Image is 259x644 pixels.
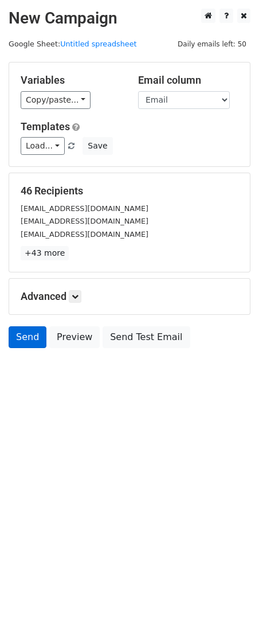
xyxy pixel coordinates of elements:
[21,204,148,213] small: [EMAIL_ADDRESS][DOMAIN_NAME]
[138,74,238,87] h5: Email column
[83,137,112,155] button: Save
[21,230,148,239] small: [EMAIL_ADDRESS][DOMAIN_NAME]
[21,120,70,132] a: Templates
[21,91,91,109] a: Copy/paste...
[202,589,259,644] iframe: Chat Widget
[103,326,190,348] a: Send Test Email
[21,137,65,155] a: Load...
[21,185,238,197] h5: 46 Recipients
[21,217,148,225] small: [EMAIL_ADDRESS][DOMAIN_NAME]
[9,40,137,48] small: Google Sheet:
[9,326,46,348] a: Send
[49,326,100,348] a: Preview
[21,290,238,303] h5: Advanced
[21,246,69,260] a: +43 more
[21,74,121,87] h5: Variables
[174,38,250,50] span: Daily emails left: 50
[174,40,250,48] a: Daily emails left: 50
[60,40,136,48] a: Untitled spreadsheet
[9,9,250,28] h2: New Campaign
